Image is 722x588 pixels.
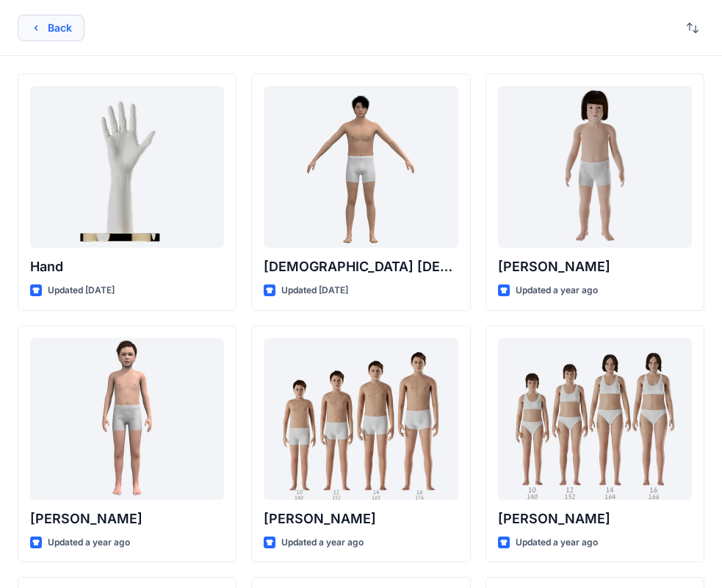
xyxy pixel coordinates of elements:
p: Updated a year ago [516,535,598,551]
button: Back [18,15,84,41]
a: Charlie [498,86,692,248]
p: Updated a year ago [48,535,130,551]
a: Brandon [264,338,458,500]
a: Emil [30,338,224,500]
p: [DEMOGRAPHIC_DATA] [DEMOGRAPHIC_DATA] [264,257,458,277]
p: Updated [DATE] [281,283,348,298]
a: Male Asian [264,86,458,248]
p: [PERSON_NAME] [498,257,692,277]
p: [PERSON_NAME] [498,509,692,529]
p: Updated a year ago [281,535,364,551]
p: Hand [30,257,224,277]
p: [PERSON_NAME] [264,509,458,529]
p: Updated [DATE] [48,283,115,298]
a: Hand [30,86,224,248]
a: Brenda [498,338,692,500]
p: [PERSON_NAME] [30,509,224,529]
p: Updated a year ago [516,283,598,298]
